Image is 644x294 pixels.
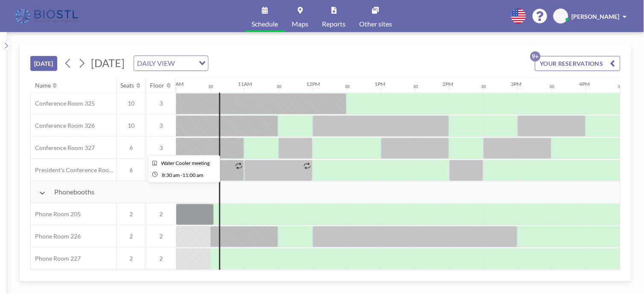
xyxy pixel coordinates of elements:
div: 1PM [375,81,385,88]
span: 3 [146,122,176,130]
span: Other sites [360,21,392,27]
div: Name [35,82,51,90]
div: 4PM [580,81,590,88]
span: 8:30 AM [162,172,180,178]
span: 2 [146,233,176,241]
button: YOUR RESERVATIONS9+ [535,56,621,71]
span: Reports [322,21,346,27]
button: [DATE] [30,56,57,71]
span: TK [557,12,565,20]
div: 30 [481,84,486,90]
div: 11AM [238,81,252,88]
span: 3 [146,100,176,108]
span: 2 [146,211,176,218]
div: Seats [121,82,135,90]
span: 1 [146,167,176,174]
div: 10AM [170,81,184,88]
span: 2 [117,255,146,263]
div: 30 [413,84,418,90]
span: 2 [146,255,176,263]
div: Floor [150,82,165,90]
span: Phone Room 226 [31,233,81,241]
span: 11:00 AM [182,172,203,178]
span: 2 [117,233,146,241]
span: Conference Room 327 [31,144,95,152]
div: 30 [550,84,555,90]
span: Phone Room 227 [31,255,81,263]
span: 6 [117,167,146,174]
span: Schedule [252,21,278,27]
div: Search for option [134,56,208,71]
div: 30 [618,84,623,90]
span: 3 [146,144,176,152]
div: 12PM [306,81,320,88]
span: Maps [292,21,309,27]
span: Conference Room 325 [31,100,95,108]
span: [PERSON_NAME] [572,13,620,20]
span: - [181,172,182,178]
span: DAILY VIEW [136,58,177,69]
span: President's Conference Room - 109 [31,167,116,174]
div: 30 [276,84,281,90]
span: [DATE] [91,56,125,69]
span: Conference Room 326 [31,122,95,130]
p: 9+ [530,51,541,62]
span: 6 [117,144,146,152]
span: 2 [117,211,146,218]
span: Phonebooths [54,188,94,197]
div: 30 [208,84,213,90]
span: 10 [117,122,146,130]
span: Water Cooler meeting [161,160,210,166]
img: organization-logo [14,8,82,25]
div: 30 [345,84,350,90]
div: 2PM [443,81,454,88]
span: Phone Room 205 [31,211,81,218]
input: Search for option [178,58,194,69]
div: 3PM [511,81,522,88]
span: 10 [117,100,146,108]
